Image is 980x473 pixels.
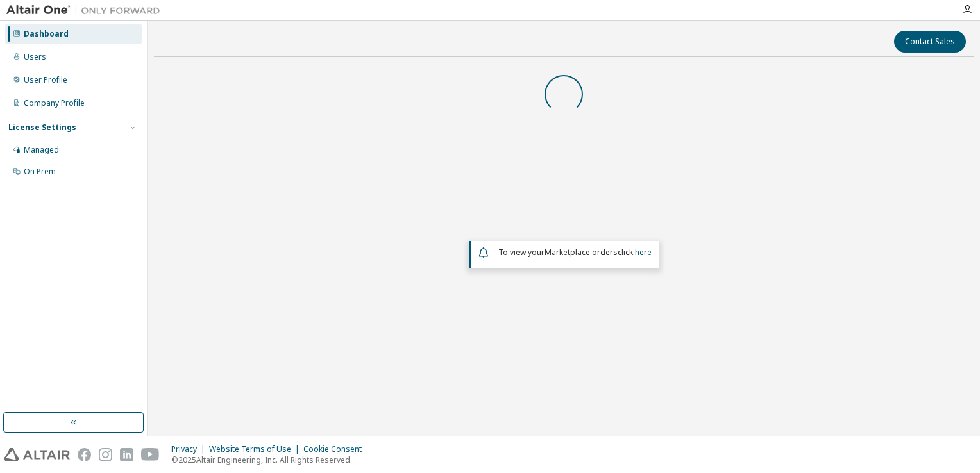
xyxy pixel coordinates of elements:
div: License Settings [8,122,76,133]
div: Users [24,52,46,62]
img: facebook.svg [78,448,91,461]
img: youtube.svg [141,448,160,461]
div: Privacy [171,444,209,454]
div: Managed [24,145,59,155]
img: altair_logo.svg [4,448,70,461]
span: To view your click [498,247,652,258]
img: instagram.svg [99,448,112,461]
em: Marketplace orders [545,247,618,258]
div: Dashboard [24,29,69,39]
div: User Profile [24,75,67,85]
div: Cookie Consent [303,444,369,454]
div: On Prem [24,167,56,177]
img: linkedin.svg [120,448,133,461]
div: Website Terms of Use [209,444,303,454]
img: Altair One [6,4,167,17]
div: Company Profile [24,98,85,108]
p: © 2025 Altair Engineering, Inc. All Rights Reserved. [171,454,369,465]
a: here [635,247,652,258]
button: Contact Sales [894,31,966,53]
